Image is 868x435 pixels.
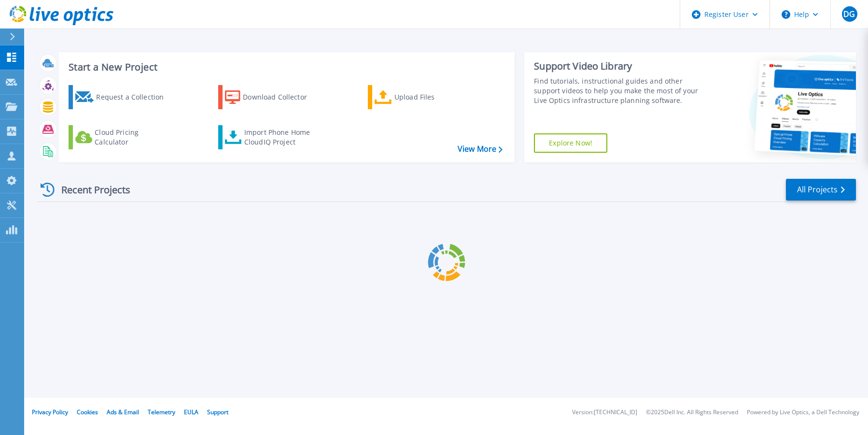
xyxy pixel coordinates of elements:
[534,60,702,72] div: Support Video Library
[458,145,503,154] a: View More
[69,125,176,149] a: Cloud Pricing Calculator
[184,408,198,416] a: EULA
[77,408,98,416] a: Cookies
[107,408,139,416] a: Ads & Email
[96,87,173,107] div: Request a Collection
[843,10,855,18] span: DG
[148,408,175,416] a: Telemetry
[37,178,143,202] div: Recent Projects
[646,409,738,416] li: © 2025 Dell Inc. All Rights Reserved
[368,85,476,109] a: Upload Files
[32,408,68,416] a: Privacy Policy
[69,62,502,72] h3: Start a New Project
[243,87,320,107] div: Download Collector
[95,128,172,147] div: Cloud Pricing Calculator
[747,409,859,416] li: Powered by Live Optics, a Dell Technology
[534,133,607,153] a: Explore Now!
[207,408,228,416] a: Support
[572,409,637,416] li: Version: [TECHNICAL_ID]
[244,128,320,147] div: Import Phone Home CloudIQ Project
[786,179,856,201] a: All Projects
[69,85,176,109] a: Request a Collection
[534,76,702,105] div: Find tutorials, instructional guides and other support videos to help you make the most of your L...
[394,87,472,107] div: Upload Files
[218,85,326,109] a: Download Collector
